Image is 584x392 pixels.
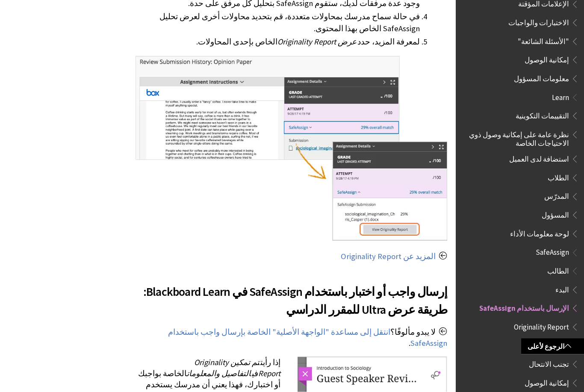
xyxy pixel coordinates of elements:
[135,327,447,349] p: لا يبدو مألوفًا؟ .
[514,72,569,83] span: معلومات المسؤول
[277,37,357,47] span: عرض Originality Report
[135,36,420,48] li: لمعرفة المزيد، حدد الخاص بإحدى المحاولات.
[555,283,569,295] span: البدء
[510,227,569,239] span: لوحة معلومات الأداء
[466,128,569,148] span: نظرة عامة على إمكانية وصول ذوي الاحتياجات الخاصة
[187,368,251,378] span: التفاصيل والمعلومات
[518,35,569,46] span: "الأسئلة الشائعة"
[525,376,569,388] span: إمكانية الوصول
[509,152,569,164] span: استضافة لدى العميل
[536,246,569,257] span: SafeAssign
[525,53,569,65] span: إمكانية الوصول
[461,91,579,242] nav: Book outline for Blackboard Learn Help
[135,11,420,35] li: في حالة سماح مدرسك بمحاولات متعددة، قم بتحديد محاولات أخرى لعرض تحليل SafeAssign الخاص بهذا المحتوى.
[544,190,569,201] span: المدرّس
[521,339,584,354] a: الرجوع لأعلى
[542,208,569,220] span: المسؤول
[168,327,447,348] a: انتقل إلى مساعدة "الواجهة الأصلية" الخاصة بإرسال واجب باستخدام SafeAssign
[547,264,569,276] span: الطالب
[341,251,436,262] a: المزيد عن Originality Report
[514,320,569,332] span: Originality Report
[479,301,569,313] span: الإرسال باستخدام SafeAssign
[552,91,569,102] span: Learn
[529,357,569,369] span: تجنب الانتحال
[548,171,569,183] span: الطلاب
[516,109,569,121] span: التقييمات التكوينية
[135,272,447,318] h2: إرسال واجب أو اختبار باستخدام SafeAssign في Blackboard Learn: طريقة عرض Ultra للمقرر الدراسي
[508,16,569,27] span: الاختبارات والواجبات
[194,357,280,378] span: تم تمكين Originality Report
